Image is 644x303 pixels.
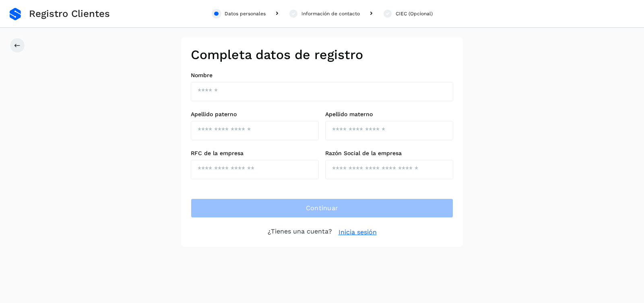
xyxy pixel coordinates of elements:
label: Apellido materno [325,111,453,118]
div: Datos personales [225,10,266,17]
div: Información de contacto [301,10,360,17]
label: Razón Social de la empresa [325,150,453,157]
label: RFC de la empresa [191,150,319,157]
span: Continuar [306,204,339,213]
label: Apellido paterno [191,111,319,118]
a: Inicia sesión [339,227,377,237]
span: Registro Clientes [29,8,110,20]
button: Continuar [191,199,453,218]
div: CIEC (Opcional) [396,10,433,17]
label: Nombre [191,72,453,79]
p: ¿Tienes una cuenta? [268,227,332,237]
h2: Completa datos de registro [191,47,453,62]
